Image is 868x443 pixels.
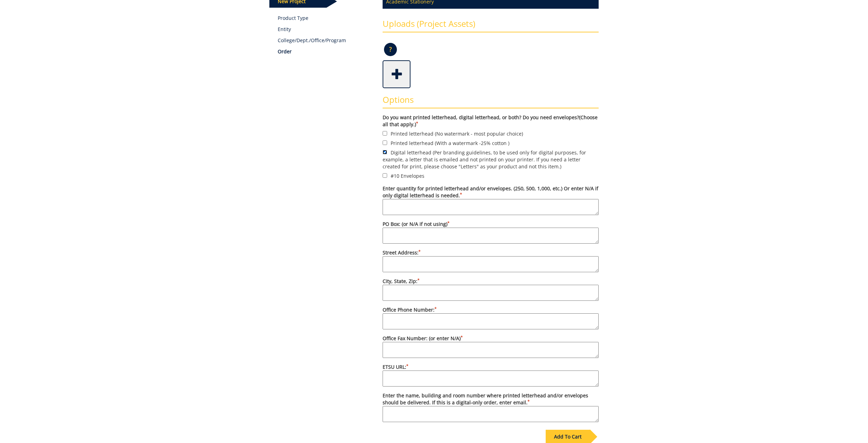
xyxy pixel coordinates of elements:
label: Office Fax Number: (or enter N/A) [383,335,599,358]
label: ETSU URL: [383,364,599,387]
label: Office Phone Number: [383,306,599,329]
textarea: Enter quantity for printed letterhead and/or envelopes. (250, 500, 1,000, etc.) Or enter N/A if o... [383,199,599,215]
textarea: Office Phone Number:* [383,313,599,329]
label: PO Box: (or N/A if not using) [383,221,599,244]
textarea: ETSU URL:* [383,371,599,387]
a: Product Type [278,15,372,22]
label: Street Address: [383,249,599,272]
textarea: Street Address:* [383,256,599,272]
label: Enter quantity for printed letterhead and/or envelopes. (250, 500, 1,000, etc.) Or enter N/A if o... [383,185,599,215]
label: Digital letterhead (Per branding guidelines, to be used only for digital purposes, for example, a... [383,148,599,170]
p: Order [278,48,372,55]
label: Printed letterhead (No watermark - most popular choice) [383,130,599,137]
h3: Uploads (Project Assets) [383,19,599,32]
input: Printed letterhead (With a watermark -25% cotton ) [383,140,387,145]
label: #10 Envelopes [383,172,599,180]
label: City, State, Zip: [383,278,599,301]
input: #10 Envelopes [383,173,387,178]
textarea: City, State, Zip:* [383,285,599,301]
label: Printed letterhead (With a watermark -25% cotton ) [383,139,599,147]
textarea: Enter the name, building and room number where printed letterhead and/or envelopes should be deli... [383,406,599,422]
textarea: PO Box: (or N/A if not using)* [383,228,599,244]
input: Printed letterhead (No watermark - most popular choice) [383,131,387,136]
label: Do you want printed letterhead, digital letterhead, or both? Do you need envelopes?(Choose all th... [383,114,599,128]
h3: Options [383,95,599,108]
p: ? [384,43,397,56]
p: College/Dept./Office/Program [278,37,372,44]
label: Enter the name, building and room number where printed letterhead and/or envelopes should be deli... [383,392,599,422]
input: Digital letterhead (Per branding guidelines, to be used only for digital purposes, for example, a... [383,150,387,154]
textarea: Office Fax Number: (or enter N/A)* [383,342,599,358]
p: Entity [278,26,372,33]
